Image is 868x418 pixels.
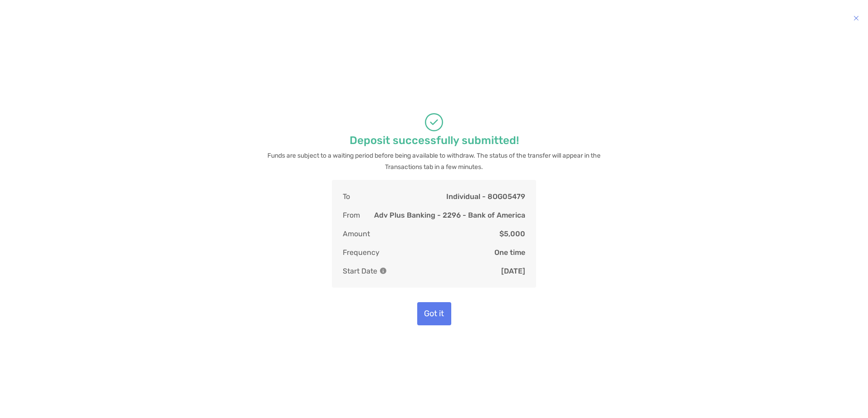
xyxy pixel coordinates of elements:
p: $5,000 [499,228,525,239]
p: Start Date [343,265,386,277]
button: Got it [417,302,451,325]
p: Funds are subject to a waiting period before being available to withdraw. The status of the trans... [264,150,604,173]
img: Information Icon [380,268,386,274]
p: Frequency [343,247,380,258]
p: One time [494,247,525,258]
p: [DATE] [501,265,525,277]
p: To [343,191,350,202]
p: Adv Plus Banking - 2296 - Bank of America [374,209,525,221]
p: Deposit successfully submitted! [350,135,519,146]
p: Individual - 8OG05479 [446,191,525,202]
p: From [343,209,360,221]
p: Amount [343,228,370,239]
